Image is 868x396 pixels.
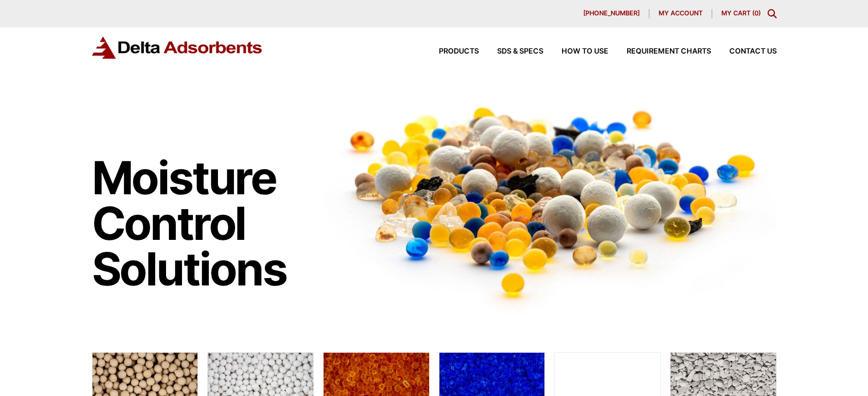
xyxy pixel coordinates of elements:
h1: Moisture Control Solutions [92,155,312,292]
span: SDS & SPECS [497,48,543,55]
span: How to Use [562,48,608,55]
span: Contact Us [729,48,777,55]
a: How to Use [543,48,608,55]
img: Delta Adsorbents [92,36,263,59]
span: My account [659,10,703,17]
img: Image [323,86,777,316]
a: Contact Us [711,48,777,55]
div: Toggle Modal Content [768,9,777,18]
span: Products [439,48,479,55]
a: Requirement Charts [608,48,711,55]
a: My Cart (0) [721,9,761,17]
span: [PHONE_NUMBER] [583,10,640,17]
span: Requirement Charts [627,48,711,55]
a: My account [649,9,712,18]
a: [PHONE_NUMBER] [574,9,649,18]
span: 0 [754,9,758,17]
a: SDS & SPECS [479,48,543,55]
a: Products [421,48,479,55]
